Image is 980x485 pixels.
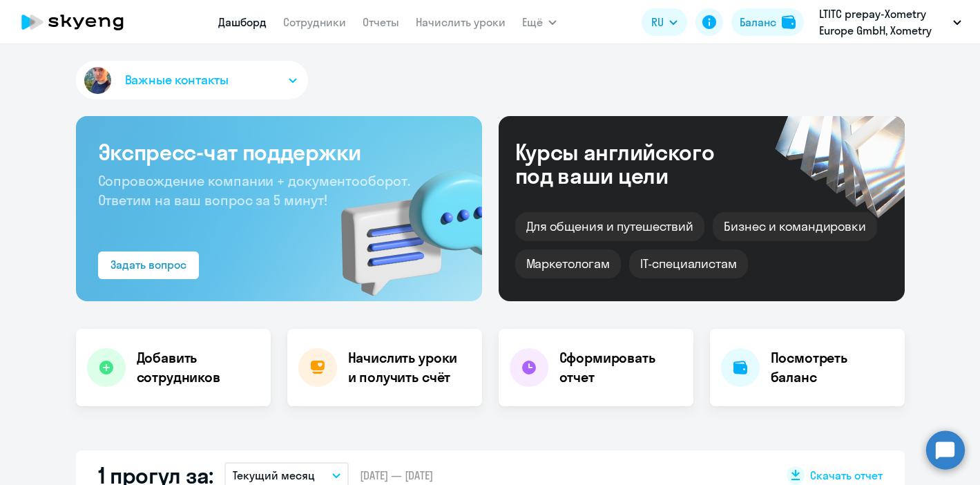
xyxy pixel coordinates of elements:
p: LTITC prepay-Xometry Europe GmbH, Xometry Europe GmbH [819,6,948,39]
div: Для общения и путешествий [515,212,705,241]
h3: Экспресс-чат поддержки [98,138,460,166]
button: Ещё [522,8,557,36]
img: balance [782,15,796,29]
a: Сотрудники [283,15,346,29]
button: RU [642,8,687,36]
div: Задать вопрос [111,256,186,273]
button: Задать вопрос [98,251,199,279]
div: Бизнес и командировки [713,212,877,241]
span: Скачать отчет [810,468,883,483]
div: Маркетологам [515,249,621,278]
span: [DATE] — [DATE] [360,468,433,483]
span: RU [651,14,664,30]
a: Дашборд [218,15,267,29]
div: Курсы английского под ваши цели [515,140,751,187]
p: Текущий месяц [233,467,315,484]
h4: Посмотреть баланс [771,348,894,387]
button: Важные контакты [76,61,308,99]
span: Важные контакты [125,71,229,89]
img: bg-img [321,146,482,301]
h4: Начислить уроки и получить счёт [348,348,468,387]
h4: Сформировать отчет [559,348,682,387]
button: LTITC prepay-Xometry Europe GmbH, Xometry Europe GmbH [812,6,968,39]
span: Ещё [522,14,543,30]
a: Начислить уроки [416,15,506,29]
img: avatar [81,64,114,97]
h4: Добавить сотрудников [137,348,260,387]
div: Баланс [740,14,776,30]
span: Сопровождение компании + документооборот. Ответим на ваш вопрос за 5 минут! [98,172,410,209]
div: IT-специалистам [629,249,748,278]
button: Балансbalance [731,8,804,36]
a: Отчеты [363,15,399,29]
